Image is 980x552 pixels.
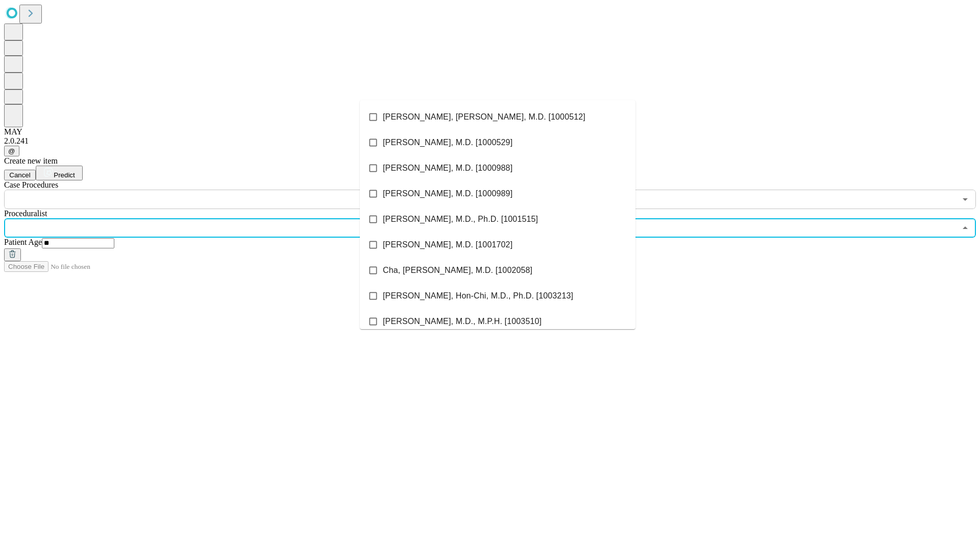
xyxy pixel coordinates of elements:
[383,213,538,225] span: [PERSON_NAME], M.D., Ph.D. [1001515]
[9,171,31,179] span: Cancel
[36,166,83,180] button: Predict
[4,209,47,218] span: Proceduralist
[4,156,58,165] span: Create new item
[383,290,573,302] span: [PERSON_NAME], Hon-Chi, M.D., Ph.D. [1003213]
[4,238,42,246] span: Patient Age
[383,315,542,328] span: [PERSON_NAME], M.D., M.P.H. [1003510]
[958,192,972,206] button: Open
[8,147,15,155] span: @
[383,264,532,277] span: Cha, [PERSON_NAME], M.D. [1002058]
[383,239,512,251] span: [PERSON_NAME], M.D. [1001702]
[4,180,58,189] span: Scheduled Procedure
[958,221,972,235] button: Close
[54,171,75,179] span: Predict
[4,136,976,146] div: 2.0.241
[383,111,585,123] span: [PERSON_NAME], [PERSON_NAME], M.D. [1000512]
[383,188,512,200] span: [PERSON_NAME], M.D. [1000989]
[4,127,976,136] div: MAY
[383,162,512,174] span: [PERSON_NAME], M.D. [1000988]
[383,136,512,149] span: [PERSON_NAME], M.D. [1000529]
[4,146,19,156] button: @
[4,170,36,180] button: Cancel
